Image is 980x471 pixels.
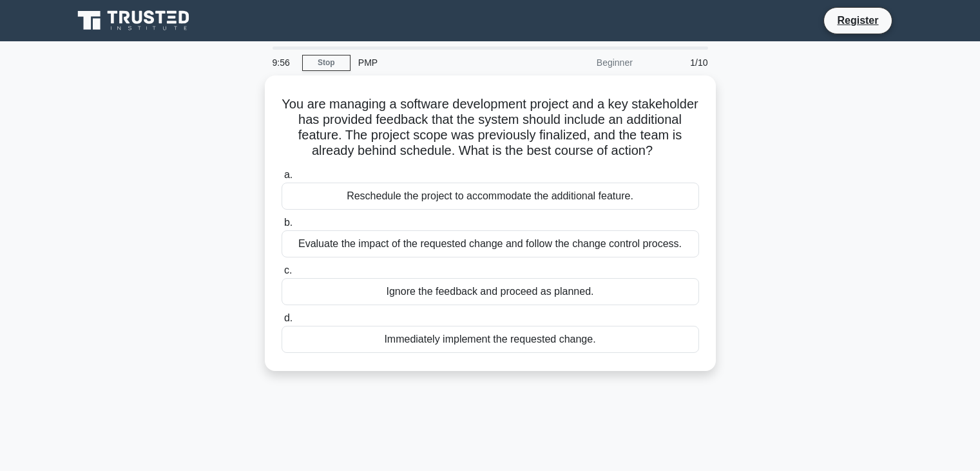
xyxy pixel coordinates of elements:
a: Stop [302,55,351,71]
div: 1/10 [640,50,716,75]
div: 9:56 [265,50,302,75]
div: Reschedule the project to accommodate the additional feature. [282,183,699,210]
a: Register [829,12,886,28]
h5: You are managing a software development project and a key stakeholder has provided feedback that ... [280,96,700,159]
span: c. [284,265,292,276]
div: Evaluate the impact of the requested change and follow the change control process. [282,230,699,257]
div: Immediately implement the requested change. [282,326,699,353]
span: b. [284,217,293,228]
div: PMP [351,50,528,75]
div: Ignore the feedback and proceed as planned. [282,278,699,305]
span: a. [284,169,293,180]
div: Beginner [528,50,640,75]
span: d. [284,312,293,323]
